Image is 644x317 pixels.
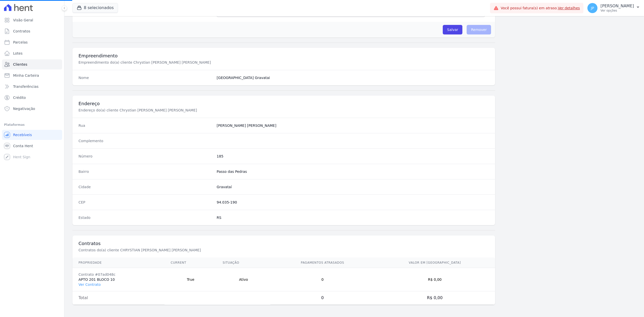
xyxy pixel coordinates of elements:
[591,6,594,10] span: JP
[78,123,213,128] dt: Rua
[13,18,33,23] span: Visão Geral
[217,123,489,128] dd: [PERSON_NAME] [PERSON_NAME]
[217,258,270,268] th: Situação
[13,29,30,34] span: Contratos
[2,70,62,81] a: Minha Carteira
[375,291,495,305] td: R$ 0,00
[4,122,60,128] div: Plataformas
[600,4,634,9] p: [PERSON_NAME]
[600,9,634,13] p: Ver opções
[78,184,213,189] dt: Cidade
[501,6,580,11] span: Você possui fatura(s) em atraso.
[270,268,375,291] td: 0
[2,59,62,69] a: Clientes
[78,283,101,287] a: Ver Contrato
[165,258,217,268] th: Current
[13,106,35,111] span: Negativação
[78,154,213,159] dt: Número
[217,215,489,220] dd: RS
[72,258,165,268] th: Propriedade
[78,169,213,174] dt: Bairro
[583,1,644,15] button: JP [PERSON_NAME] Ver opções
[78,53,489,59] h3: Empreendimento
[78,200,213,205] dt: CEP
[78,215,213,220] dt: Estado
[2,37,62,47] a: Parcelas
[78,108,248,113] p: Endereço do(a) cliente Chrystian [PERSON_NAME] [PERSON_NAME]
[165,268,217,291] td: True
[443,25,462,34] input: Salvar
[13,132,32,137] span: Recebíveis
[13,143,33,148] span: Conta Hent
[78,248,248,253] p: Contratos do(a) cliente CHRYSTIAN [PERSON_NAME] [PERSON_NAME]
[217,184,489,189] dd: Gravataí
[467,25,491,34] span: Remover
[78,272,158,277] div: Contrato #07ad048c
[270,291,375,305] td: 0
[13,62,27,67] span: Clientes
[217,200,489,205] dd: 94.035-190
[78,75,213,80] dt: Nome
[72,3,118,13] button: 8 selecionados
[270,258,375,268] th: Pagamentos Atrasados
[13,84,38,89] span: Transferências
[78,60,248,65] p: Empreendimento do(a) cliente Chrystian [PERSON_NAME] [PERSON_NAME]
[2,93,62,103] a: Crédito
[78,138,213,143] dt: Complemento
[78,101,489,107] h3: Endereço
[217,75,489,80] dd: [GEOGRAPHIC_DATA] Gravatai
[558,6,580,10] a: Ver detalhes
[2,104,62,114] a: Negativação
[217,154,489,159] dd: 185
[2,141,62,151] a: Conta Hent
[78,241,489,247] h3: Contratos
[2,15,62,25] a: Visão Geral
[13,51,23,56] span: Lotes
[217,268,270,291] td: Ativo
[72,291,165,305] td: Total
[2,26,62,36] a: Contratos
[72,268,165,291] td: APTO 201 BLOCO 10
[13,95,26,100] span: Crédito
[217,169,489,174] dd: Passo das Pedras
[375,268,495,291] td: R$ 0,00
[2,130,62,140] a: Recebíveis
[13,40,28,45] span: Parcelas
[13,73,39,78] span: Minha Carteira
[375,258,495,268] th: Valor em [GEOGRAPHIC_DATA]
[2,82,62,92] a: Transferências
[2,48,62,58] a: Lotes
